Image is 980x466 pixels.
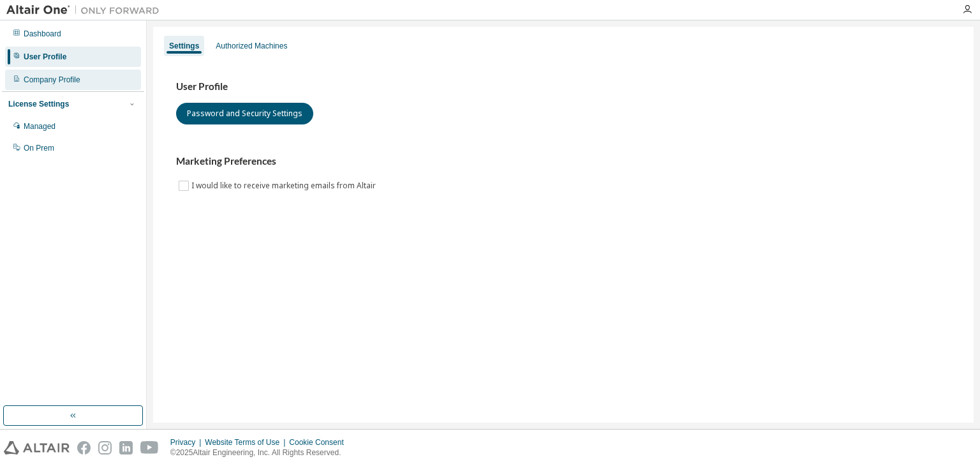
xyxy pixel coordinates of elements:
[205,437,289,447] div: Website Terms of Use
[176,103,313,124] button: Password and Security Settings
[216,41,287,51] div: Authorized Machines
[176,155,951,168] h3: Marketing Preferences
[289,437,351,447] div: Cookie Consent
[169,41,199,51] div: Settings
[24,121,56,132] div: Managed
[24,143,54,153] div: On Prem
[24,29,61,39] div: Dashboard
[140,441,159,455] img: youtube.svg
[170,437,205,447] div: Privacy
[6,4,166,17] img: Altair One
[24,52,66,62] div: User Profile
[119,441,133,455] img: linkedin.svg
[77,441,91,455] img: facebook.svg
[24,75,80,85] div: Company Profile
[191,178,378,193] label: I would like to receive marketing emails from Altair
[170,447,352,458] p: © 2025 Altair Engineering, Inc. All Rights Reserved.
[8,99,69,109] div: License Settings
[4,441,70,455] img: altair_logo.svg
[176,80,951,93] h3: User Profile
[98,441,112,455] img: instagram.svg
